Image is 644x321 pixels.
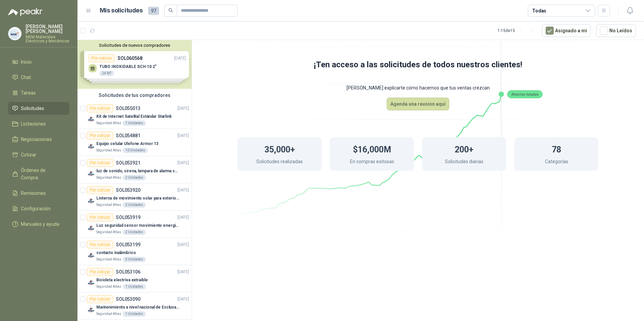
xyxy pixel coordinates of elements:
p: [DATE] [178,160,189,166]
p: Seguridad Atlas [96,202,121,208]
button: No Leídos [596,24,636,37]
a: Por cotizarSOL054881[DATE] Company LogoEquipo celular Ulefone Armor 13Seguridad Atlas10 Unidades [77,129,192,156]
a: Manuales y ayuda [8,218,69,230]
button: Solicitudes de nuevos compradores [80,43,189,48]
p: SOL053199 [116,242,140,247]
span: Inicio [21,58,32,66]
div: Por cotizar [87,186,113,194]
p: En compras exitosas [350,158,394,167]
a: Por cotizarSOL053106[DATE] Company LogoBicicleta electriva extraibleSeguridad Atlas1 Unidades [77,265,192,292]
p: Luz seguridad sensor movimiento energia solar [96,222,180,229]
a: Por cotizarSOL053199[DATE] Company Logocontacto inalámbricoSeguridad Atlas5 Unidades [77,238,192,265]
span: Negociaciones [21,136,52,143]
a: Órdenes de Compra [8,164,69,184]
img: Company Logo [87,306,95,314]
h1: Mis solicitudes [100,6,143,15]
h1: 35,000+ [264,141,295,156]
span: search [168,8,173,13]
p: Categorías [545,158,568,167]
p: SOL053106 [116,270,140,274]
p: Solicitudes realizadas [256,158,303,167]
div: 1 Unidades [123,284,146,289]
p: Seguridad Atlas [96,120,121,126]
span: Chat [21,74,31,81]
img: Company Logo [87,224,95,232]
a: Licitaciones [8,117,69,130]
a: Chat [8,71,69,84]
a: Tareas [8,86,69,99]
p: [DATE] [178,214,189,221]
p: Seguridad Atlas [96,229,121,235]
p: Equipo celular Ulefone Armor 13 [96,141,158,147]
p: luz de sonido, sirena, lampara de alarma solar [96,168,180,174]
img: Company Logo [8,27,21,40]
p: [DATE] [178,269,189,275]
p: SOL053920 [116,188,140,192]
img: Company Logo [87,197,95,205]
a: Por cotizarSOL053090[DATE] Company LogoMantenimiento a nivel nacional de Esclusas de SeguridadSeg... [77,292,192,320]
p: Mantenimiento a nivel nacional de Esclusas de Seguridad [96,304,180,311]
p: Seguridad Atlas [96,257,121,262]
div: 2 Unidades [123,202,146,208]
span: Órdenes de Compra [21,167,63,181]
p: [DATE] [178,187,189,193]
p: [DATE] [178,105,189,112]
h1: 78 [552,141,561,156]
a: Remisiones [8,187,69,200]
p: Solicitudes diarias [445,158,483,167]
p: [DATE] [178,242,189,248]
div: Por cotizar [87,241,113,249]
h1: 200+ [455,141,474,156]
span: Licitaciones [21,120,46,128]
a: Configuración [8,202,69,215]
a: Inicio [8,56,69,68]
h1: $16,000M [353,141,391,156]
p: Seguridad Atlas [96,311,121,317]
p: Bicicleta electriva extraible [96,277,148,283]
span: Tareas [21,89,36,97]
a: Por cotizarSOL055013[DATE] Company LogoKit de Internet Satelital Estándar StarlinkSeguridad Atlas... [77,102,192,129]
img: Company Logo [87,279,95,287]
div: Por cotizar [87,132,113,140]
div: 2 Unidades [123,229,146,235]
a: Solicitudes [8,102,69,115]
a: Por cotizarSOL053920[DATE] Company LogoLinterna de movimiento solar para exteriores con 77 ledsSe... [77,183,192,211]
a: Por cotizarSOL053921[DATE] Company Logoluz de sonido, sirena, lampara de alarma solarSeguridad At... [77,156,192,183]
div: 1 Unidades [123,120,146,126]
p: [DATE] [178,296,189,302]
div: 1 Unidades [123,311,146,317]
p: SOL053090 [116,297,140,301]
h1: ¡Ten acceso a las solicitudes de todos nuestros clientes! [211,59,625,71]
img: Company Logo [87,115,95,123]
p: Linterna de movimiento solar para exteriores con 77 leds [96,195,180,202]
div: 5 Unidades [123,257,146,262]
div: Solicitudes de tus compradores [77,89,192,102]
p: MEM Materiales Eléctricos y Mecánicos [26,35,69,43]
p: [PERSON_NAME] explicarte cómo hacemos que tus ventas crezcan [211,78,625,98]
span: Cotizar [21,151,36,158]
p: contacto inalámbrico [96,250,136,256]
a: Negociaciones [8,133,69,146]
p: Seguridad Atlas [96,284,121,289]
img: Company Logo [87,251,95,259]
p: Kit de Internet Satelital Estándar Starlink [96,113,172,120]
div: Por cotizar [87,295,113,303]
p: SOL053919 [116,215,140,220]
div: Por cotizar [87,268,113,276]
div: Por cotizar [87,213,113,221]
p: Seguridad Atlas [96,175,121,180]
p: [PERSON_NAME] [PERSON_NAME] [26,24,69,34]
div: 10 Unidades [123,148,148,153]
div: 2 Unidades [123,175,146,180]
button: Agenda una reunion aquí [387,98,449,110]
p: SOL053921 [116,160,140,165]
img: Company Logo [87,142,95,150]
span: Solicitudes [21,105,44,112]
span: Configuración [21,205,51,212]
p: SOL054881 [116,133,140,138]
div: Por cotizar [87,159,113,167]
img: Logo peakr [8,8,42,16]
p: [DATE] [178,133,189,139]
span: Manuales y ayuda [21,220,59,228]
